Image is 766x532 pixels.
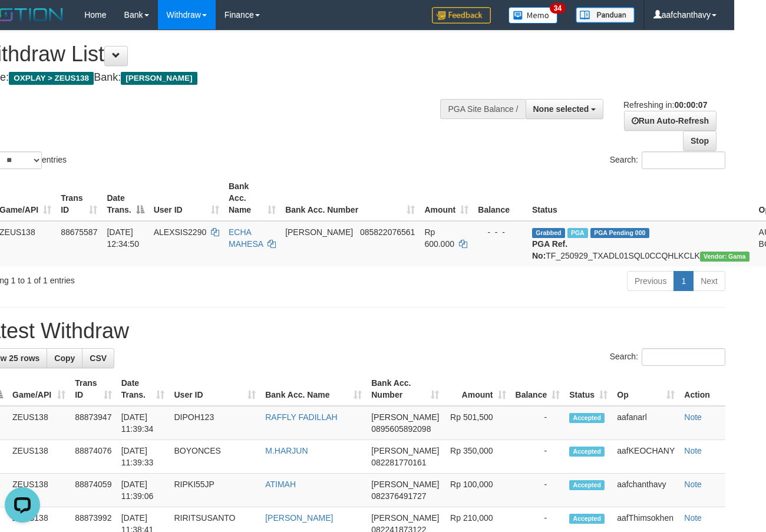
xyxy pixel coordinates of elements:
td: RIPKI55JP [169,474,260,507]
span: Grabbed [532,228,565,238]
th: User ID: activate to sort column ascending [149,176,224,221]
label: Search: [610,151,725,169]
a: Copy [47,348,82,368]
span: [PERSON_NAME] [371,513,439,523]
th: Trans ID: activate to sort column ascending [56,176,102,221]
a: Note [684,480,702,489]
a: M.HARJUN [265,446,308,455]
td: aafKEOCHANY [612,440,679,474]
th: Bank Acc. Number: activate to sort column ascending [367,372,444,406]
span: Marked by aafpengsreynich [567,228,588,238]
th: Bank Acc. Name: activate to sort column ascending [224,176,280,221]
a: 1 [673,271,694,291]
span: Copy 0895605892098 to clipboard [371,424,431,434]
th: Trans ID: activate to sort column ascending [70,372,117,406]
span: Refreshing in: [623,100,707,110]
button: None selected [526,99,604,119]
a: Note [684,513,702,523]
td: - [511,406,565,440]
span: 34 [550,3,566,14]
td: [DATE] 11:39:34 [117,406,170,440]
th: Amount: activate to sort column ascending [444,372,510,406]
th: Game/API: activate to sort column ascending [8,372,70,406]
th: Action [679,372,725,406]
td: ZEUS138 [8,406,70,440]
th: Date Trans.: activate to sort column descending [102,176,148,221]
a: Next [693,271,725,291]
label: Search: [610,348,725,366]
span: OXPLAY > ZEUS138 [9,72,94,85]
img: Button%20Memo.svg [509,7,558,24]
span: [DATE] 12:34:50 [107,227,139,249]
input: Search: [642,348,725,366]
a: RAFFLY FADILLAH [265,412,337,422]
span: Accepted [569,447,605,457]
th: Amount: activate to sort column ascending [420,176,473,221]
button: Open LiveChat chat widget [5,5,40,40]
a: Stop [683,131,717,151]
td: aafchanthavy [612,474,679,507]
input: Search: [642,151,725,169]
td: Rp 100,000 [444,474,510,507]
td: 88873947 [70,406,117,440]
img: Feedback.jpg [432,7,491,24]
span: CSV [90,353,107,363]
td: 88874076 [70,440,117,474]
th: Balance [473,176,527,221]
a: CSV [82,348,114,368]
span: Copy 082281770161 to clipboard [371,458,426,467]
span: None selected [533,104,589,114]
th: Status [527,176,754,221]
span: [PERSON_NAME] [121,72,197,85]
span: Copy 082376491727 to clipboard [371,491,426,501]
th: Bank Acc. Number: activate to sort column ascending [280,176,420,221]
a: ATIMAH [265,480,296,489]
b: PGA Ref. No: [532,239,567,260]
span: PGA Pending [590,228,649,238]
a: ECHA MAHESA [229,227,263,249]
span: Accepted [569,514,605,524]
td: DIPOH123 [169,406,260,440]
td: Rp 501,500 [444,406,510,440]
span: Copy 085822076561 to clipboard [360,227,415,237]
span: [PERSON_NAME] [371,480,439,489]
td: ZEUS138 [8,474,70,507]
a: Note [684,446,702,455]
th: User ID: activate to sort column ascending [169,372,260,406]
div: - - - [478,226,523,238]
span: [PERSON_NAME] [285,227,353,237]
a: [PERSON_NAME] [265,513,333,523]
th: Status: activate to sort column ascending [564,372,612,406]
td: - [511,474,565,507]
td: [DATE] 11:39:33 [117,440,170,474]
td: BOYONCES [169,440,260,474]
a: Note [684,412,702,422]
span: ALEXSIS2290 [154,227,207,237]
th: Date Trans.: activate to sort column ascending [117,372,170,406]
a: Run Auto-Refresh [624,111,717,131]
a: Previous [627,271,674,291]
td: ZEUS138 [8,440,70,474]
td: - [511,440,565,474]
td: Rp 350,000 [444,440,510,474]
strong: 00:00:07 [674,100,707,110]
span: Copy [54,353,75,363]
span: Accepted [569,480,605,490]
span: 88675587 [61,227,97,237]
span: Vendor URL: https://trx31.1velocity.biz [700,252,750,262]
span: [PERSON_NAME] [371,446,439,455]
th: Op: activate to sort column ascending [612,372,679,406]
td: [DATE] 11:39:06 [117,474,170,507]
th: Bank Acc. Name: activate to sort column ascending [260,372,367,406]
th: Balance: activate to sort column ascending [511,372,565,406]
td: 88874059 [70,474,117,507]
div: PGA Site Balance / [440,99,525,119]
span: Accepted [569,413,605,423]
span: Rp 600.000 [424,227,454,249]
img: panduan.png [576,7,635,23]
td: aafanarl [612,406,679,440]
td: TF_250929_TXADL01SQL0CCQHLKCLK [527,221,754,266]
span: [PERSON_NAME] [371,412,439,422]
